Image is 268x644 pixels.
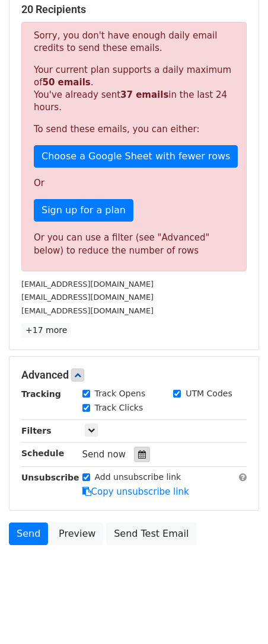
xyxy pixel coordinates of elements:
h5: 20 Recipients [21,3,247,16]
div: Or you can use a filter (see "Advanced" below) to reduce the number of rows [34,231,234,258]
iframe: Chat Widget [209,587,268,644]
p: Or [34,177,234,190]
label: Track Clicks [95,402,143,414]
a: Sign up for a plan [34,199,133,222]
span: Send now [82,449,126,460]
strong: Tracking [21,389,61,399]
p: To send these emails, you can either: [34,123,234,136]
strong: 37 emails [120,89,168,100]
a: Copy unsubscribe link [82,486,189,497]
strong: 50 emails [42,77,90,88]
label: UTM Codes [186,387,232,400]
p: Your current plan supports a daily maximum of . You've already sent in the last 24 hours. [34,64,234,114]
label: Add unsubscribe link [95,471,181,483]
a: +17 more [21,323,71,338]
small: [EMAIL_ADDRESS][DOMAIN_NAME] [21,293,154,302]
strong: Unsubscribe [21,473,79,482]
small: [EMAIL_ADDRESS][DOMAIN_NAME] [21,280,154,289]
label: Track Opens [95,387,146,400]
p: Sorry, you don't have enough daily email credits to send these emails. [34,30,234,55]
a: Choose a Google Sheet with fewer rows [34,145,238,168]
strong: Filters [21,426,52,435]
small: [EMAIL_ADDRESS][DOMAIN_NAME] [21,306,154,315]
a: Send [9,523,48,545]
h5: Advanced [21,369,247,382]
a: Send Test Email [106,523,196,545]
a: Preview [51,523,103,545]
strong: Schedule [21,448,64,458]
